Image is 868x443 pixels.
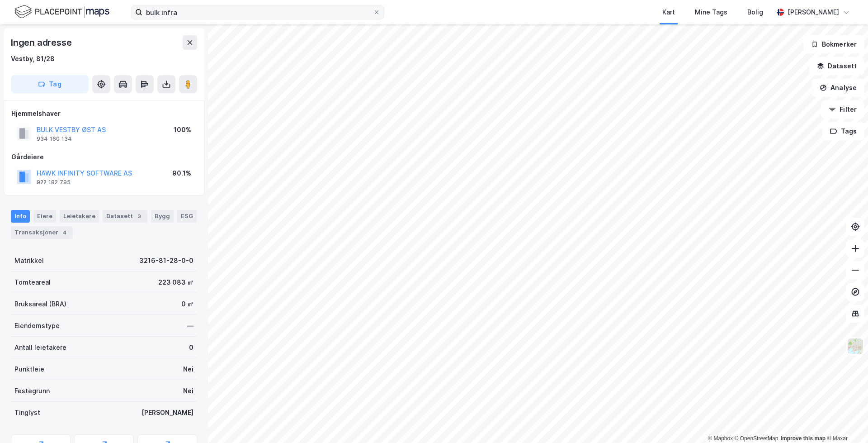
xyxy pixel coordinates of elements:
[803,35,864,53] button: Bokmerker
[142,407,193,418] div: [PERSON_NAME]
[187,320,193,331] div: —
[14,299,66,310] div: Bruksareal (BRA)
[822,122,864,140] button: Tags
[812,79,864,97] button: Analyse
[33,210,56,223] div: Eiere
[14,386,50,396] div: Festegrunn
[821,100,864,119] button: Filter
[11,226,73,239] div: Transaksjoner
[823,400,868,443] iframe: Chat Widget
[847,338,864,355] img: Z
[809,57,864,75] button: Datasett
[181,299,193,310] div: 0 ㎡
[37,135,72,143] div: 934 160 134
[747,7,763,18] div: Bolig
[183,386,193,396] div: Nei
[14,320,60,331] div: Eiendomstype
[158,277,193,288] div: 223 083 ㎡
[11,210,30,223] div: Info
[139,255,193,266] div: 3216-81-28-0-0
[189,342,193,353] div: 0
[142,5,373,19] input: Søk på adresse, matrikkel, gårdeiere, leietakere eller personer
[11,35,73,50] div: Ingen adresse
[14,277,51,288] div: Tomteareal
[37,179,71,186] div: 922 182 795
[135,212,144,221] div: 3
[735,435,778,442] a: OpenStreetMap
[695,7,727,18] div: Mine Tags
[151,210,174,223] div: Bygg
[14,342,66,353] div: Antall leietakere
[174,124,191,135] div: 100%
[60,210,99,223] div: Leietakere
[11,53,55,64] div: Vestby, 81/28
[14,4,109,20] img: logo.f888ab2527a4732fd821a326f86c7f29.svg
[172,168,191,179] div: 90.1%
[781,435,826,442] a: Improve this map
[177,210,197,223] div: ESG
[11,75,89,93] button: Tag
[11,152,197,162] div: Gårdeiere
[103,210,147,223] div: Datasett
[662,7,675,18] div: Kart
[60,228,69,237] div: 4
[14,407,40,418] div: Tinglyst
[14,364,44,375] div: Punktleie
[788,7,839,18] div: [PERSON_NAME]
[708,435,733,442] a: Mapbox
[183,364,193,375] div: Nei
[14,255,44,266] div: Matrikkel
[11,108,197,119] div: Hjemmelshaver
